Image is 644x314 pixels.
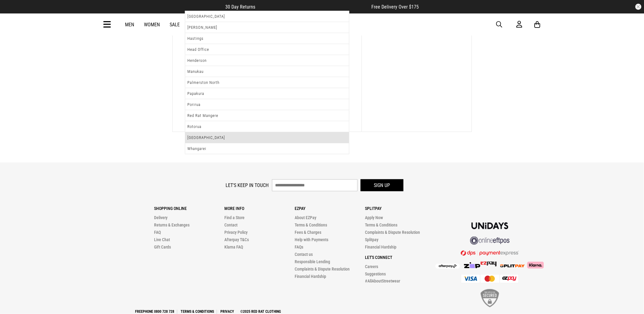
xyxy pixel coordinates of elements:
img: Unidays [472,222,508,229]
p: Let's Connect [365,255,435,260]
a: Suggestions [365,271,386,276]
li: Hastings [185,33,349,44]
img: Klarna [525,262,544,268]
li: Rotorua [185,121,349,132]
img: Splitpay [481,262,497,267]
a: Terms & Conditions [365,222,397,227]
img: DPS [461,250,519,256]
a: Privacy [218,310,237,314]
a: Sale [170,22,180,28]
a: Splitpay [365,237,378,242]
p: Splitpay [365,206,435,211]
a: Contact [224,222,237,227]
li: [GEOGRAPHIC_DATA] [185,11,349,22]
a: Financial Hardship [365,245,396,249]
a: About EZPay [295,215,316,220]
li: Whangarei [185,143,349,154]
a: Terms & Conditions [295,222,327,227]
a: Terms & Conditions [178,310,217,314]
a: FAQs [295,245,303,249]
iframe: Customer reviews powered by Trustpilot [268,4,359,10]
a: Help with Payments [295,237,328,242]
a: Find a Store [224,215,245,220]
li: Porirua [185,99,349,110]
label: Let's keep in touch [226,182,269,188]
li: Manukau [185,66,349,77]
a: Responsible Lending [295,259,330,264]
a: Gift Cards [154,245,171,249]
a: Men [125,22,134,28]
img: SSL [481,289,499,307]
a: #AllAboutStreetwear [365,279,400,284]
li: Henderson [185,55,349,66]
img: Zip [464,262,481,268]
a: Complaints & Dispute Resolution [295,267,350,271]
p: Ezpay [295,206,365,211]
p: Shopping Online [154,206,224,211]
button: Sign up [361,179,403,191]
a: Contact us [295,252,313,257]
img: Cards [461,274,519,283]
li: Red Rat Mangere [185,110,349,121]
a: Careers [365,264,378,269]
a: Women [144,22,160,28]
a: Complaints & Dispute Resolution [365,230,420,235]
a: Afterpay T&Cs [224,237,249,242]
a: Apply Now [365,215,383,220]
span: Free Delivery Over $175 [372,4,419,10]
a: Returns & Exchanges [154,222,190,227]
li: [PERSON_NAME] [185,22,349,33]
img: online eftpos [470,237,510,245]
img: Splitpay [500,264,525,267]
a: Financial Hardship [295,274,326,279]
a: Delivery [154,215,167,220]
p: More Info [224,206,295,211]
li: Papakura [185,88,349,99]
span: 30 Day Returns [226,4,256,10]
li: Palmerston North [185,77,349,88]
li: [GEOGRAPHIC_DATA] [185,132,349,143]
img: Afterpay [436,264,460,269]
a: FAQ [154,230,161,235]
a: Live Chat [154,237,170,242]
a: Fees & Charges [295,230,321,235]
li: Head Office [185,44,349,55]
a: ©2025 Red Rat Clothing [238,310,284,314]
a: Freephone 0800 728 728 [133,310,177,314]
a: Privacy Policy [224,230,248,235]
a: Klarna FAQ [224,245,243,249]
